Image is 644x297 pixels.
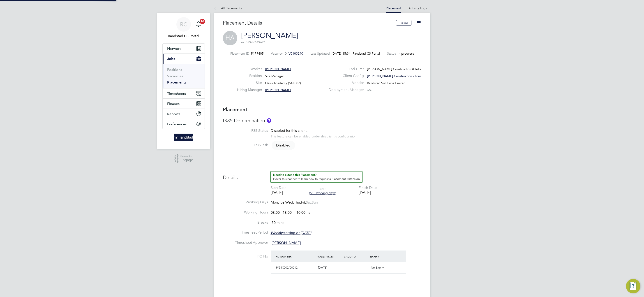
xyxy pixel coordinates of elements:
[359,190,377,195] div: [DATE]
[265,81,301,85] span: Oasis Academy (54X002)
[279,200,285,205] span: Tue,
[310,51,330,56] label: Last Updated
[369,252,395,260] div: Expiry
[359,186,377,190] div: Finish Date
[167,46,181,51] span: Network
[223,171,421,181] h3: Details
[180,154,193,158] span: Powered by
[271,128,307,133] span: Disabled for this client.
[237,74,262,78] label: Position
[316,252,343,260] div: Valid From
[272,220,284,225] span: 30 mins
[409,6,427,10] a: Activity Logs
[289,51,303,56] span: V0103240
[312,200,318,205] span: Sun
[167,122,187,126] span: Preferences
[163,88,205,98] button: Timesheets
[272,241,301,245] span: [PERSON_NAME]
[270,171,362,183] button: How to extend a Placement?
[214,6,242,10] a: All Placements
[398,51,414,56] span: In progress
[223,230,268,235] label: Timesheet Period
[241,31,298,40] a: [PERSON_NAME]
[272,141,295,150] span: Disabled
[180,158,193,162] span: Engage
[223,31,237,45] span: HA
[386,6,401,10] a: Placement
[367,74,427,78] span: [PERSON_NAME] Construction - Londo…
[265,74,284,78] span: Site Manager
[163,54,205,64] button: Jobs
[307,187,338,195] div: DAYS
[294,200,301,205] span: Thu,
[162,33,205,39] span: Randstad CS Portal
[167,57,175,61] span: Jobs
[163,109,205,119] button: Reports
[223,128,268,133] label: IR35 Status
[223,210,268,215] label: Working Hours
[367,88,372,92] span: n/a
[276,266,298,269] span: P/54X002/00012
[326,81,364,85] label: Vendor
[167,74,183,78] a: Vacancies
[223,220,268,225] label: Breaks
[294,210,310,215] span: 10.00hrs
[326,88,364,92] label: Deployment Manager
[318,266,327,269] span: [DATE]
[344,266,345,269] span: -
[396,20,411,26] button: Follow
[174,154,193,163] a: Powered byEngage
[237,81,262,85] label: Site
[265,67,291,71] span: [PERSON_NAME]
[194,17,203,32] a: 20
[353,51,380,56] span: Randstad CS Portal
[626,279,640,293] button: Engage Resource Center
[271,210,310,215] div: 08:00 - 18:00
[367,67,427,71] span: [PERSON_NAME] Construction & Infrast…
[230,51,249,56] label: Placement ID
[223,20,393,26] h3: Placement Details
[167,112,180,116] span: Reports
[241,40,265,44] span: m: 07947449624
[162,17,205,39] a: RCRandstad CS Portal
[237,67,262,72] label: Worker
[223,254,268,259] label: PO No
[309,191,336,195] span: (555 working days)
[223,143,268,148] label: IR35 Risk
[200,19,205,24] span: 20
[167,67,182,72] a: Positions
[271,190,286,195] div: [DATE]
[163,99,205,109] button: Finance
[251,51,264,56] span: P179405
[167,80,186,84] a: Placements
[174,134,193,141] img: randstad-logo-retina.png
[271,51,287,56] label: Vacancy ID
[271,186,286,190] div: Start Date
[223,200,268,205] label: Working Days
[326,67,364,72] label: End Hirer
[306,200,312,205] span: Sat,
[326,74,364,78] label: Client Config
[180,21,187,27] span: RC
[267,118,271,123] button: About IR35
[274,252,316,260] div: PO Number
[167,91,186,96] span: Timesheets
[237,88,262,92] label: Hiring Manager
[223,118,421,124] h3: IR35 Determination
[301,200,306,205] span: Fri,
[271,133,357,138] div: This feature can be enabled under this client's configuration.
[265,88,291,92] span: [PERSON_NAME]
[271,231,311,235] span: starting on
[300,231,311,235] em: [DATE]
[223,240,268,245] label: Timesheet Approver
[157,13,210,149] nav: Main navigation
[367,81,406,85] span: Randstad Solutions Limited
[285,200,294,205] span: Wed,
[163,44,205,53] button: Network
[223,107,247,113] b: Placement
[163,119,205,129] button: Preferences
[162,134,205,141] a: Go to home page
[271,231,283,235] em: Weekly
[371,266,384,269] span: No Expiry
[332,51,353,56] span: [DATE] 15:34 -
